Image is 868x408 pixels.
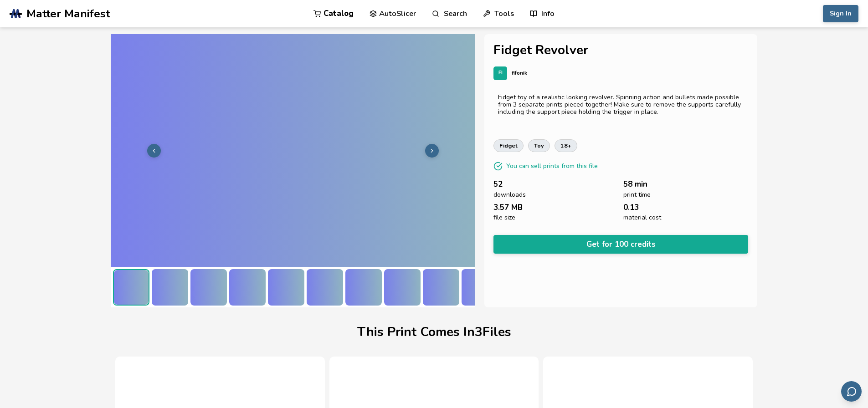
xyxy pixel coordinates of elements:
span: file size [493,214,515,221]
a: toy [528,139,550,152]
span: 52 [493,180,503,189]
p: You can sell prints from this file [506,161,598,171]
span: downloads [493,191,526,199]
h1: Fidget Revolver [493,43,748,57]
button: Sign In [823,5,858,22]
div: Fidget toy of a realistic looking revolver. Spinning action and bullets made possible from 3 sepa... [498,94,744,116]
span: Matter Manifest [26,7,110,20]
span: print time [623,191,651,199]
button: Send feedback via email [841,381,862,402]
span: material cost [623,214,661,221]
button: Get for 100 credits [493,235,748,254]
span: FI [498,70,503,76]
h1: This Print Comes In 3 File s [357,325,511,339]
span: 3.57 MB [493,203,523,212]
p: fifonik [512,68,527,78]
span: 0.13 [623,203,639,212]
span: 58 min [623,180,647,189]
a: 18+ [555,139,577,152]
a: fidget [493,139,524,152]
